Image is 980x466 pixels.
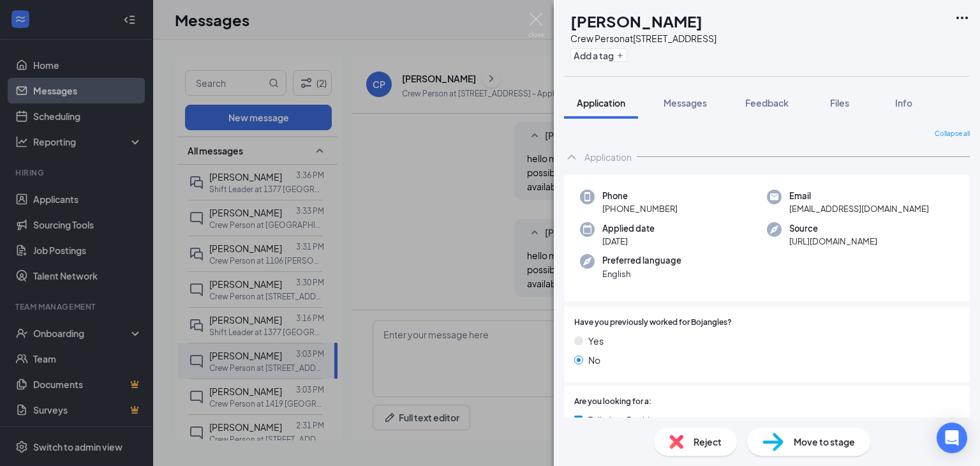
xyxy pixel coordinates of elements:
div: Application [584,151,632,163]
svg: Ellipses [954,10,970,26]
div: Open Intercom Messenger [937,423,967,453]
span: No [588,353,600,367]
svg: Plus [616,52,624,59]
span: Reject [694,435,722,449]
span: Info [895,97,912,109]
span: Messages [664,97,707,109]
span: [PHONE_NUMBER] [602,202,678,215]
span: [EMAIL_ADDRESS][DOMAIN_NAME] [789,202,929,215]
h1: [PERSON_NAME] [570,10,702,32]
svg: ChevronUp [564,149,579,165]
span: Move to stage [794,435,855,449]
span: [DATE] [602,235,655,248]
span: Application [577,97,625,109]
button: PlusAdd a tag [570,49,627,62]
span: Files [830,97,849,109]
span: Have you previously worked for Bojangles? [574,317,732,329]
div: Crew Person at [STREET_ADDRESS] [570,32,716,45]
span: Email [789,190,929,202]
span: Are you looking for a: [574,396,651,408]
span: Preferred language [602,254,681,267]
span: Applied date [602,222,655,235]
span: English [602,267,681,280]
span: Feedback [745,97,789,109]
span: Collapse all [935,129,970,139]
span: Full-time Position [588,413,660,427]
span: [URL][DOMAIN_NAME] [789,235,877,248]
span: Source [789,222,877,235]
span: Phone [602,190,678,202]
span: Yes [588,334,604,348]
